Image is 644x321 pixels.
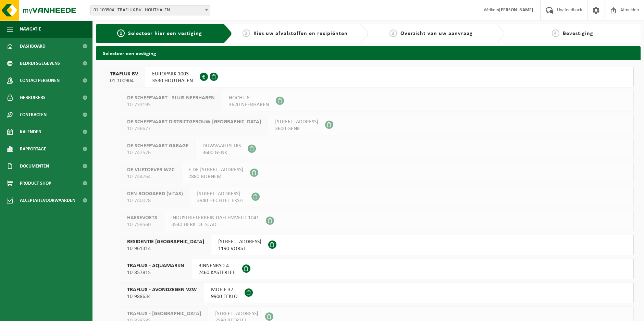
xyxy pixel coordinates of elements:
span: Rapportage [20,140,46,158]
span: Contactpersonen [20,72,60,89]
span: BINNENPAD 4 [198,262,235,269]
span: MOEIE 37 [211,286,238,293]
span: TRAFLUX BV [110,71,138,77]
span: 10-759560 [127,221,157,228]
span: 01-100904 - TRAFLUX BV - HOUTHALEN [91,5,210,15]
span: 2880 BORNEM [188,173,243,180]
span: 1190 VORST [218,245,261,252]
span: [STREET_ADDRESS] [197,190,245,197]
span: 3620 NEERHAREN [229,101,269,108]
span: 3600 GENK [275,125,318,132]
span: Product Shop [20,175,51,192]
span: [STREET_ADDRESS] [218,238,261,245]
span: 3540 HERK-DE-STAD [171,221,259,228]
span: 2460 KASTERLEE [198,269,235,276]
span: 10-747576 [127,149,188,156]
span: INDUSTRIETERREIN DAELEMVELD 1041 [171,214,259,221]
span: Bevestiging [563,31,593,36]
span: 10-961314 [127,245,204,252]
span: Contracten [20,106,47,123]
span: Kies uw afvalstoffen en recipiënten [253,31,348,36]
span: 3600 GENK [202,149,241,156]
button: TRAFLUX - AVONDZEGEN VZW 10-988634 MOEIE 379900 EEKLO [120,283,634,303]
span: [STREET_ADDRESS] [215,310,258,317]
span: 1 [117,29,125,37]
span: DE SCHEEPVAART DISTRICTGEBOUW [GEOGRAPHIC_DATA] [127,119,261,125]
span: 4 [552,29,559,37]
span: 3940 HECHTEL-EKSEL [197,197,245,204]
span: Selecteer hier een vestiging [128,31,202,36]
span: DE SCHEEPVAART GARAGE [127,143,188,149]
span: HOCHT 6 [229,95,269,101]
span: Acceptatievoorwaarden [20,192,75,209]
span: 10-988634 [127,293,197,300]
span: DE SCHEEPVAART - SLUIS NEERHAREN [127,95,215,101]
span: 9900 EEKLO [211,293,238,300]
button: TRAFLUX BV 01-100904 EUROPARK 10033530 HOUTHALEN [103,67,634,87]
span: Overzicht van uw aanvraag [400,31,473,36]
span: RESIDENTIE [GEOGRAPHIC_DATA] [127,238,204,245]
span: TRAFLUX - AQUAMARIJN [127,262,184,269]
span: 01-100904 [110,77,138,84]
span: [STREET_ADDRESS] [275,119,318,125]
span: DEN BOOGAERD (VITAS) [127,190,183,197]
strong: [PERSON_NAME] [499,8,533,13]
span: E DE [STREET_ADDRESS] [188,166,243,173]
span: Dashboard [20,38,46,55]
span: 3530 HOUTHALEN [152,77,193,84]
span: DUWVAARTSLUIS [202,143,241,149]
span: 01-100904 - TRAFLUX BV - HOUTHALEN [90,5,210,15]
span: 10-733195 [127,101,215,108]
button: RESIDENTIE [GEOGRAPHIC_DATA] 10-961314 [STREET_ADDRESS]1190 VORST [120,235,634,255]
h2: Selecteer een vestiging [96,46,641,60]
span: 10-744764 [127,173,174,180]
span: DE VLIETOEVER WZC [127,166,174,173]
span: 10-736677 [127,125,261,132]
span: Documenten [20,158,49,175]
span: 3 [389,29,397,37]
span: Bedrijfsgegevens [20,55,60,72]
span: Gebruikers [20,89,46,106]
span: Navigatie [20,21,41,38]
span: EUROPARK 1003 [152,71,193,77]
span: TRAFLUX - [GEOGRAPHIC_DATA] [127,310,201,317]
span: Kalender [20,123,41,140]
button: TRAFLUX - AQUAMARIJN 10-857815 BINNENPAD 42460 KASTERLEE [120,259,634,279]
span: 2 [243,29,250,37]
span: HAESEVOETS [127,214,157,221]
span: 10-740028 [127,197,183,204]
span: 10-857815 [127,269,184,276]
span: TRAFLUX - AVONDZEGEN VZW [127,286,197,293]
